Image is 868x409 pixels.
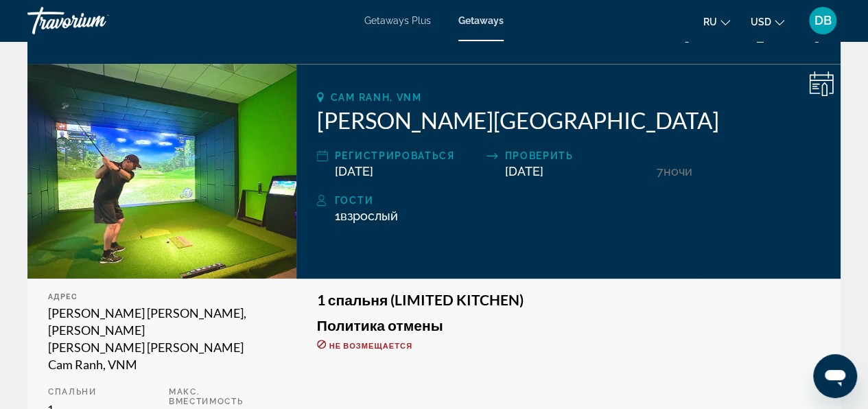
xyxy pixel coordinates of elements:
[664,164,692,178] span: ночи
[48,305,276,373] div: [PERSON_NAME] [PERSON_NAME], [PERSON_NAME] [PERSON_NAME] [PERSON_NAME] Cam Ranh, VNM
[703,16,717,27] span: ru
[335,192,820,209] div: Гости
[169,387,276,406] p: Макс. вместимость
[317,292,820,307] h3: 1 спальня (LIMITED KITCHEN)
[317,106,820,134] h2: [PERSON_NAME][GEOGRAPHIC_DATA]
[813,354,857,398] iframe: Кнопка запуска окна обмена сообщениями
[805,6,841,35] button: User Menu
[335,209,398,223] span: 1
[703,12,730,32] button: Change language
[657,164,664,178] span: 7
[340,209,398,223] span: Взрослый
[317,318,820,333] h3: Политика отмены
[27,64,296,279] img: Alma Resort
[329,341,412,350] span: Не возмещается
[27,3,165,38] a: Travorium
[458,15,504,26] a: Getaways
[751,16,771,27] span: USD
[335,164,373,178] span: [DATE]
[335,148,480,164] div: Регистрироваться
[331,92,422,103] span: Cam Ranh, VNM
[364,15,431,26] a: Getaways Plus
[814,14,832,27] span: DB
[504,148,650,164] div: Проверить
[48,387,155,397] p: Спальни
[504,164,543,178] span: [DATE]
[48,292,276,301] div: Адрес
[751,12,784,32] button: Change currency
